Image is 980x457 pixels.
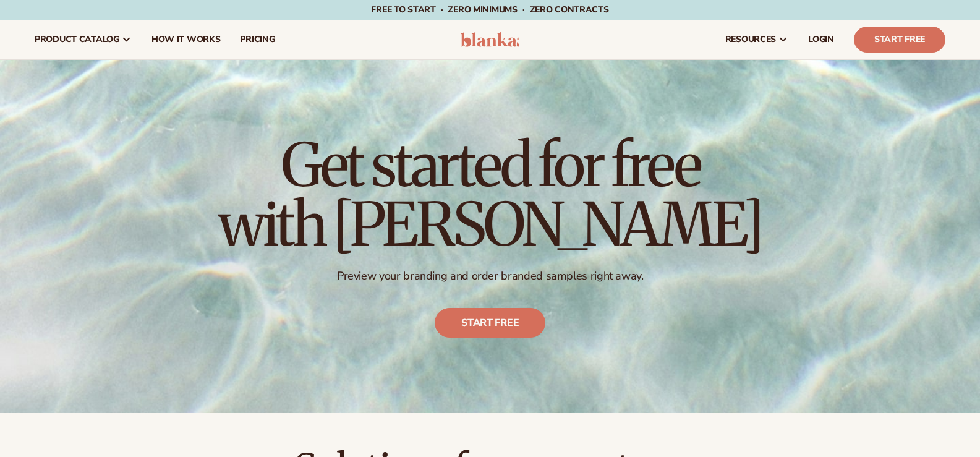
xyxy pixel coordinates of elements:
[25,20,142,59] a: product catalog
[240,35,275,45] span: pricing
[725,35,776,45] span: resources
[230,20,284,59] a: pricing
[218,269,762,283] p: Preview your branding and order branded samples right away.
[151,35,221,45] span: How It Works
[854,27,945,53] a: Start Free
[715,20,798,59] a: resources
[218,135,762,254] h1: Get started for free with [PERSON_NAME]
[35,35,119,45] span: product catalog
[798,20,844,59] a: LOGIN
[142,20,231,59] a: How It Works
[371,4,608,15] span: Free to start · ZERO minimums · ZERO contracts
[808,35,834,45] span: LOGIN
[461,32,519,47] img: logo
[435,308,545,338] a: Start free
